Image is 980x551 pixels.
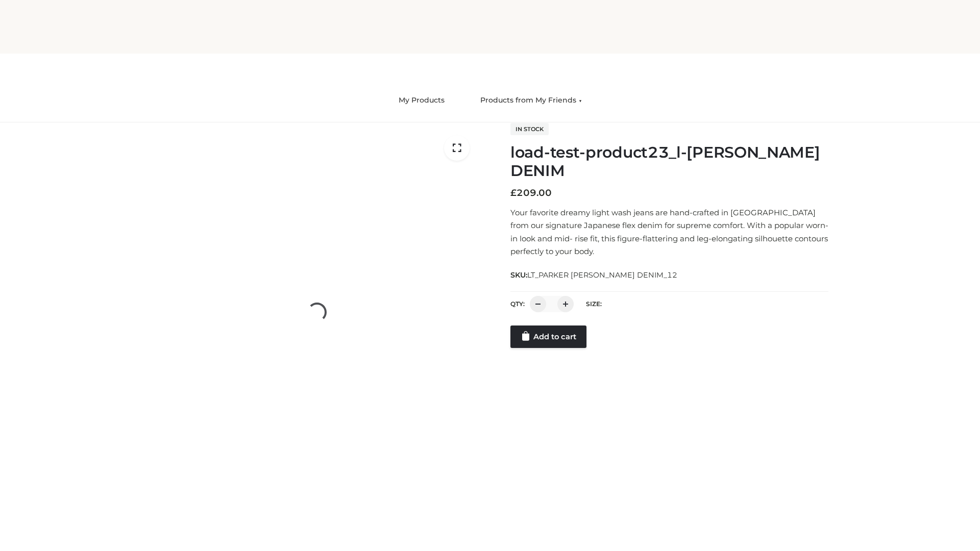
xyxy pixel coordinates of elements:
[510,187,552,198] bdi: 209.00
[510,187,517,198] span: £
[510,269,678,281] span: SKU:
[473,89,590,112] a: Products from My Friends
[527,270,677,280] span: LT_PARKER [PERSON_NAME] DENIM_12
[586,300,602,308] label: Size:
[510,300,525,308] label: QTY:
[510,325,586,348] a: Add to cart
[391,89,452,112] a: My Products
[510,206,828,258] p: Your favorite dreamy light wash jeans are hand-crafted in [GEOGRAPHIC_DATA] from our signature Ja...
[510,123,549,135] span: In stock
[510,143,828,180] h1: load-test-product23_l-[PERSON_NAME] DENIM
